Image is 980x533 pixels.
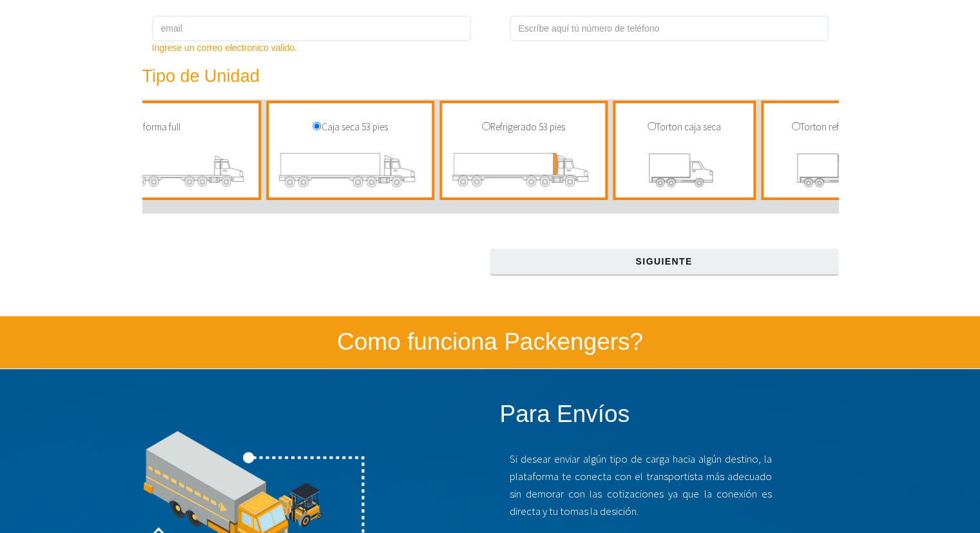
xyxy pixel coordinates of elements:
[123,329,858,356] h2: Como funciona Packengers?
[152,15,471,41] input: email
[142,67,779,86] h3: Tipo de Unidad
[46,147,249,197] img: transporte de carga plataforma full
[770,119,895,135] p: Torton refrigerado
[275,119,425,135] p: Caja seca 53 pies
[622,119,747,135] p: Torton caja seca
[448,119,599,135] p: Refrigerado 53 pies
[510,15,829,41] input: Escríbe aquí tú número de teléfono
[625,147,744,197] img: transporte de carga torton caja seca
[43,119,252,135] p: Plataforma full
[715,334,972,476] iframe: Drift Widget Chat Window
[500,401,838,428] h2: Para Envíos
[490,248,838,274] button: Siguiente
[452,147,595,197] img: transporte de carga refrigerado 53 pies
[773,147,892,197] img: transporte de carga torton refrigerado
[152,41,471,54] div: Ingrese un correo electronico valido.
[278,147,422,197] img: transporte de carga caja seca 53 pies
[510,450,773,521] p: Si desear enviar algún tipo de carga hacia algún destino, la plataforma te conecta con el transpo...
[916,468,965,518] iframe: Drift Widget Chat Controller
